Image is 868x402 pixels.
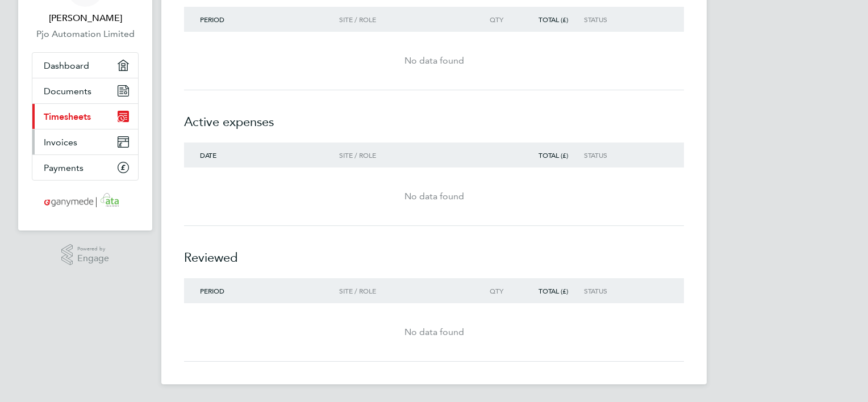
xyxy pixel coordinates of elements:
div: Site / Role [339,287,469,295]
span: Documents [44,86,91,97]
h2: Active expenses [184,90,684,143]
span: Timesheets [44,111,91,122]
div: Date [184,151,339,159]
div: Total (£) [519,287,584,295]
div: Status [584,287,654,295]
a: Dashboard [32,53,138,78]
div: No data found [184,54,684,68]
a: Invoices [32,129,138,154]
span: Engage [77,254,109,263]
img: ganymedesolutions-logo-retina.png [41,192,130,210]
span: Payments [44,162,84,173]
span: Period [200,15,224,24]
span: Period [200,286,224,295]
div: Status [584,15,654,23]
a: Pjo Automation Limited [32,27,139,41]
span: Invoices [44,137,77,148]
a: Payments [32,155,138,180]
span: Powered by [77,244,109,254]
h2: Reviewed [184,226,684,278]
div: Site / Role [339,15,469,23]
div: No data found [184,190,684,203]
div: Qty [469,15,519,23]
div: Total (£) [519,15,584,23]
a: Timesheets [32,104,138,129]
div: No data found [184,325,684,339]
div: Site / Role [339,151,469,159]
a: Powered byEngage [61,244,110,266]
div: Total (£) [519,151,584,159]
span: Piotr Olesinski [32,11,139,25]
span: Dashboard [44,60,89,71]
div: Status [584,151,654,159]
div: Qty [469,287,519,295]
a: Documents [32,78,138,103]
a: Go to home page [32,192,139,210]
